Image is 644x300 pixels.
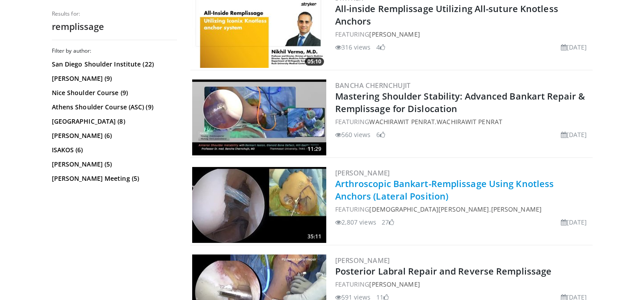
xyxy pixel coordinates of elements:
[52,47,177,54] h3: Filter by author:
[192,79,326,155] img: 12bfd8a1-61c9-4857-9f26-c8a25e8997c8.300x170_q85_crop-smart_upscale.jpg
[561,217,587,227] li: [DATE]
[335,168,390,177] a: [PERSON_NAME]
[376,130,385,139] li: 6
[52,174,175,183] a: [PERSON_NAME] Meeting (5)
[305,233,324,241] span: 35:11
[335,279,591,289] div: FEATURING
[437,117,502,126] a: Wachirawit Penrat
[52,74,175,83] a: [PERSON_NAME] (9)
[52,60,175,69] a: San Diego Shoulder Institute (22)
[52,88,175,97] a: Nice Shoulder Course (9)
[192,79,326,155] a: 11:29
[335,130,371,139] li: 560 views
[335,256,390,265] a: [PERSON_NAME]
[52,10,177,17] p: Results for:
[369,280,420,288] a: [PERSON_NAME]
[382,217,394,227] li: 27
[305,145,324,153] span: 11:29
[192,167,326,243] img: 5511b34b-6e8b-47df-b482-3c31bf70cbb7.300x170_q85_crop-smart_upscale.jpg
[335,29,591,39] div: FEATURING
[335,81,411,90] a: Bancha Chernchujit
[192,167,326,243] a: 35:11
[52,117,175,126] a: [GEOGRAPHIC_DATA] (8)
[561,42,587,52] li: [DATE]
[52,103,175,112] a: Athens Shoulder Course (ASC) (9)
[335,3,558,27] a: All-inside Remplissage Utilizing All-suture Knotless Anchors
[52,146,175,154] a: ISAKOS (6)
[335,265,552,277] a: Posterior Labral Repair and Reverse Remplissage
[369,117,435,126] a: Wachirawit Penrat
[376,42,385,52] li: 4
[305,58,324,66] span: 05:10
[52,21,177,33] h2: remplissage
[52,160,175,169] a: [PERSON_NAME] (5)
[335,217,376,227] li: 2,807 views
[335,117,591,126] div: FEATURING ,
[561,130,587,139] li: [DATE]
[369,205,489,213] a: [DEMOGRAPHIC_DATA][PERSON_NAME]
[335,90,585,115] a: Mastering Shoulder Stability: Advanced Bankart Repair & Remplissage for Dislocation
[491,205,542,213] a: [PERSON_NAME]
[369,30,420,38] a: [PERSON_NAME]
[335,204,591,214] div: FEATURING ,
[52,131,175,140] a: [PERSON_NAME] (6)
[335,42,371,52] li: 316 views
[335,178,554,202] a: Arthroscopic Bankart-Remplissage Using Knotless Anchors (Lateral Position)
